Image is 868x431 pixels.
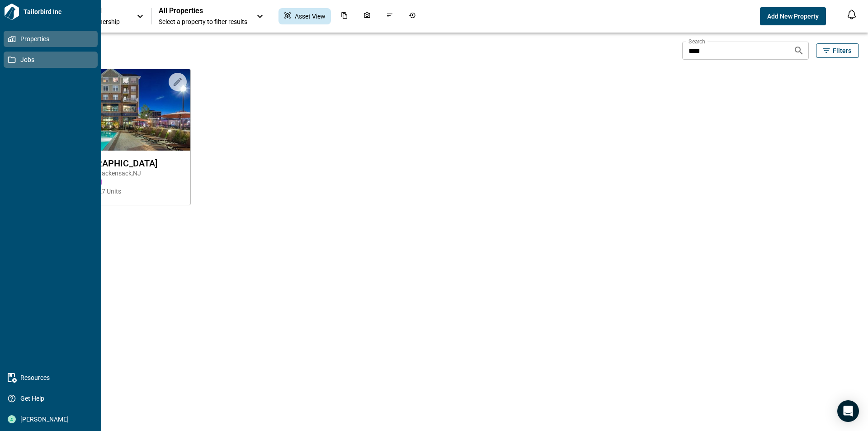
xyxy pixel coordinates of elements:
[790,42,808,60] button: Search properties
[381,8,399,24] div: Issues & Info
[358,8,376,24] div: Photos
[760,7,826,25] button: Add New Property
[335,8,354,24] div: Documents
[40,169,183,178] span: [STREET_ADDRESS] , Hackensack , NJ
[403,8,421,24] div: Job History
[689,38,705,45] label: Search
[4,31,98,47] a: Properties
[33,69,190,151] img: property-asset
[833,46,851,55] span: Filters
[40,187,183,196] span: 25 Active Projects | 227 Units
[295,12,325,21] span: Asset View
[40,178,183,187] span: Berkshire Residential
[16,373,89,382] span: Resources
[159,6,247,15] span: All Properties
[16,415,89,424] span: [PERSON_NAME]
[16,394,89,403] span: Get Help
[159,17,247,26] span: Select a property to filter results
[20,7,98,16] span: Tailorbird Inc
[16,55,89,64] span: Jobs
[816,43,859,58] button: Filters
[40,158,183,169] span: Reveal [GEOGRAPHIC_DATA]
[4,52,98,68] a: Jobs
[767,12,819,21] span: Add New Property
[844,7,859,22] button: Open notification feed
[278,8,331,24] div: Asset View
[16,34,89,43] span: Properties
[33,46,679,55] span: 121 Properties
[837,400,859,422] div: Open Intercom Messenger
